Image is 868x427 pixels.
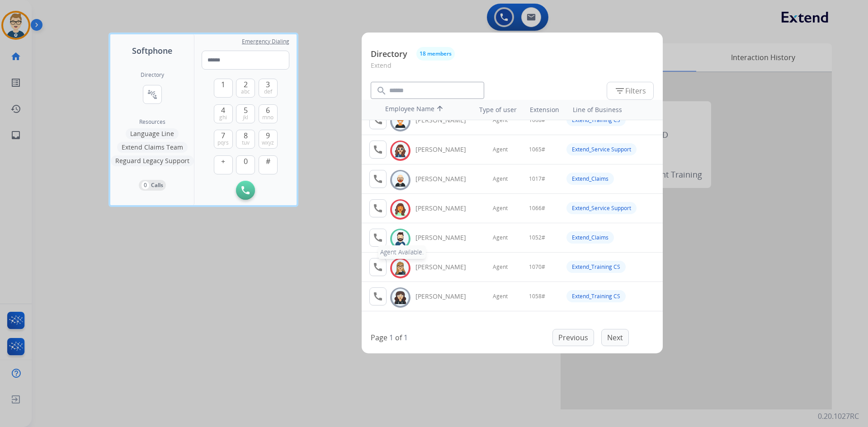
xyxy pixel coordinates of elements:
mat-icon: call [373,291,383,302]
th: Extension [525,101,564,119]
p: Extend [371,61,654,77]
div: [PERSON_NAME] [415,292,476,301]
span: 9 [266,130,270,141]
button: # [259,155,278,174]
mat-icon: call [373,115,383,126]
p: 0 [142,181,149,189]
button: Reguard Legacy Support [111,155,194,166]
span: wxyz [262,139,274,146]
span: Filters [614,85,646,96]
img: avatar [394,202,407,216]
span: 7 [221,130,225,141]
p: of [395,332,402,343]
span: 1017# [529,175,545,183]
button: 0 [236,155,255,174]
button: 7pqrs [214,130,233,149]
button: Agent Available. [369,229,387,247]
button: Filters [607,82,654,100]
span: 1052# [529,234,545,241]
button: 2abc [236,79,255,98]
h2: Directory [141,71,164,79]
mat-icon: search [376,85,387,96]
span: 3 [266,79,270,90]
img: avatar [394,144,407,158]
div: Extend_Claims [566,173,614,185]
div: Extend_Service Support [566,202,637,214]
span: 5 [244,105,248,116]
span: tuv [242,139,250,146]
mat-icon: call [373,174,383,184]
div: Extend_Training CS [566,290,626,302]
span: def [264,88,272,95]
span: Agent [493,293,508,300]
span: Agent [493,234,508,241]
span: ghi [219,114,227,121]
div: Extend_Claims [566,231,614,244]
div: [PERSON_NAME] [415,145,476,154]
th: Type of user [467,101,521,119]
span: + [221,156,225,167]
button: Extend Claims Team [117,142,188,153]
div: Agent Available. [378,245,426,259]
div: [PERSON_NAME] [415,204,476,213]
mat-icon: call [373,203,383,214]
span: 1 [221,79,225,90]
span: Emergency Dialing [242,38,289,45]
div: [PERSON_NAME] [415,116,476,125]
button: Language Line [126,128,179,139]
button: 6mno [259,104,278,123]
span: 4 [221,105,225,116]
span: mno [262,114,274,121]
span: 1008# [529,117,545,124]
img: avatar [394,232,407,246]
span: abc [241,88,250,95]
th: Employee Name [381,100,462,120]
span: jkl [243,114,248,121]
mat-icon: arrow_upward [434,104,445,115]
button: 3def [259,79,278,98]
span: 0 [244,156,248,167]
button: 9wxyz [259,130,278,149]
span: Agent [493,205,508,212]
th: Line of Business [568,101,658,119]
mat-icon: call [373,232,383,243]
p: Calls [151,181,163,189]
p: 0.20.1027RC [818,411,859,422]
span: 1066# [529,205,545,212]
span: 1065# [529,146,545,153]
div: Extend_Training CS [566,114,626,126]
span: # [266,156,270,167]
img: avatar [394,291,407,305]
button: 1 [214,79,233,98]
button: 8tuv [236,130,255,149]
span: 1058# [529,293,545,300]
button: 4ghi [214,104,233,123]
img: avatar [394,261,407,275]
div: Extend_Service Support [566,143,637,155]
span: Softphone [132,44,172,57]
span: Agent [493,117,508,124]
span: Agent [493,175,508,183]
mat-icon: filter_list [614,85,625,96]
mat-icon: connect_without_contact [147,89,158,100]
button: 5jkl [236,104,255,123]
img: call-button [241,186,250,194]
span: Resources [139,118,165,126]
div: [PERSON_NAME] [415,233,476,242]
p: Directory [371,48,407,60]
span: Agent [493,263,508,271]
div: [PERSON_NAME] [415,263,476,272]
span: pqrs [217,139,229,146]
mat-icon: call [373,144,383,155]
span: 6 [266,105,270,116]
span: 1070# [529,263,545,271]
div: [PERSON_NAME] [415,174,476,183]
mat-icon: call [373,262,383,272]
span: Agent [493,146,508,153]
button: 0Calls [139,180,166,191]
p: Page [371,332,387,343]
img: avatar [394,114,407,128]
span: 8 [244,130,248,141]
img: avatar [394,173,407,187]
button: 18 members [416,47,455,61]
